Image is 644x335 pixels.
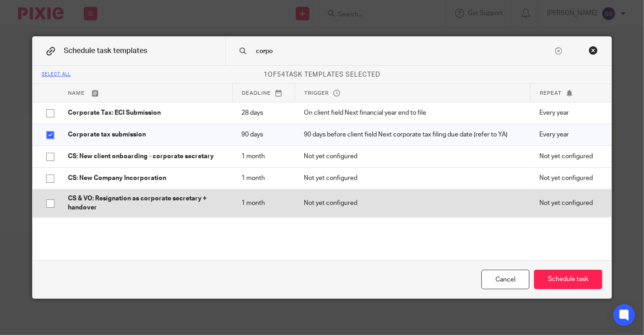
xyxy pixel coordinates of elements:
div: Select all [42,72,71,78]
input: Search task templates... [255,46,553,56]
p: Not yet configured [540,174,598,183]
p: Not yet configured [540,199,598,208]
p: On client field Next financial year end to file [304,108,521,117]
p: 90 days before client field Next corporate tax filing due date (refer to YA) [304,130,521,139]
p: Not yet configured [304,199,521,208]
p: Corporate Tax: ECI Submission [68,108,223,117]
span: 54 [277,72,285,78]
p: 90 days [241,130,286,139]
div: Close this dialog window [589,46,598,55]
p: Repeat [540,89,598,97]
p: Corporate tax submission [68,130,223,139]
p: Every year [540,108,598,117]
p: CS: New client onboarding - corporate secretary [68,152,223,161]
p: Not yet configured [304,152,521,161]
p: 28 days [241,108,286,117]
p: 1 month [241,199,286,208]
button: Schedule task [534,270,602,289]
span: 1 [264,72,268,78]
p: CS & VO: Resignation as corporate secretary + handover [68,194,223,213]
p: 1 month [241,174,286,183]
p: Not yet configured [304,174,521,183]
p: 1 month [241,152,286,161]
span: Name [68,91,85,96]
p: Not yet configured [540,152,598,161]
p: of task templates selected [33,70,611,79]
div: Cancel [481,270,529,289]
p: CS: New Company Incorporation [68,174,223,183]
p: Every year [540,130,598,139]
span: Schedule task templates [64,47,147,54]
p: Trigger [304,89,521,97]
p: Deadline [242,89,286,97]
